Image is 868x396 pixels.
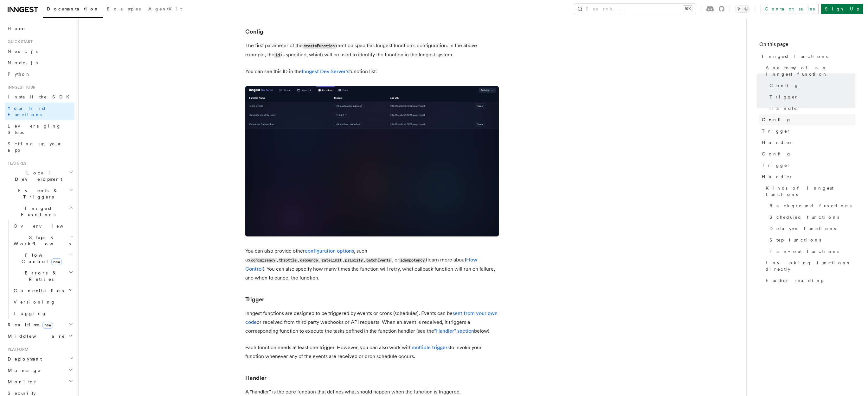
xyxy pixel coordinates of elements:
span: Cancellation [11,287,66,294]
a: Logging [11,308,74,319]
span: Local Development [5,170,69,182]
span: Home [8,25,25,32]
span: Events & Triggers [5,187,69,200]
span: Invoking functions directly [766,260,855,272]
code: debounce [299,258,319,263]
a: Further reading [763,275,855,286]
a: AgentKit [145,2,186,17]
a: Your first Functions [5,103,74,120]
span: Handler [769,105,800,111]
h4: On this page [759,41,855,51]
a: Config [759,148,855,160]
a: Contact sales [761,4,819,14]
a: Trigger [759,160,855,171]
kbd: ⌘K [683,6,692,12]
span: Anatomy of an Inngest function [766,65,855,77]
code: priority [344,258,364,263]
span: Trigger [769,94,798,100]
p: The first parameter of the method specifies Inngest function's configuration. In the above exampl... [245,41,499,60]
a: sent from your own code [245,310,498,325]
a: Config [767,80,855,91]
span: Config [769,82,799,89]
span: AgentKit [148,6,182,11]
span: Python [8,72,31,77]
a: Config [245,27,263,36]
span: Fan-out functions [769,248,839,255]
button: Toggle dark mode [735,5,750,13]
a: Trigger [245,295,264,304]
button: Local Development [5,167,74,185]
p: Inngest functions are designed to be triggered by events or crons (schedules). Events can be or r... [245,309,499,336]
span: Node.js [8,60,38,65]
span: Setting up your app [8,141,62,153]
span: Realtime [5,322,53,328]
a: Trigger [759,125,855,137]
span: Kinds of Inngest functions [766,185,855,198]
code: rateLimit [320,258,343,263]
button: Flow Controlnew [11,249,74,267]
a: "Handler" section [434,328,474,334]
span: Next.js [8,49,38,54]
span: Versioning [14,299,55,305]
a: Flow Control [245,257,477,272]
a: Handler [759,137,855,148]
button: Middleware [5,330,74,342]
span: Config [762,116,791,123]
span: Features [5,161,26,166]
span: Steps & Workflows [11,234,71,247]
span: Your first Functions [8,106,45,117]
span: Trigger [762,128,791,134]
span: Inngest Functions [5,205,68,218]
span: Background functions [769,203,852,209]
button: Search...⌘K [574,4,696,14]
button: Deployment [5,353,74,365]
p: You can see this ID in the function list: [245,67,499,76]
a: Sign Up [821,4,863,14]
a: Examples [103,2,145,17]
span: Platform [5,347,29,352]
span: Leveraging Steps [8,123,61,135]
span: Inngest tour [5,85,35,90]
a: Step functions [767,234,855,246]
a: Versioning [11,296,74,308]
img: Screenshot of the Inngest Dev Server interface showing three functions listed under the 'Function... [245,86,499,236]
a: Setting up your app [5,138,74,156]
span: Middleware [5,333,65,339]
a: Config [759,114,855,125]
span: Handler [762,139,793,146]
button: Events & Triggers [5,185,74,203]
button: Cancellation [11,285,74,296]
div: Inngest Functions [5,220,74,319]
a: multiple triggers [412,344,450,350]
a: Python [5,68,74,80]
span: Step functions [769,237,821,243]
span: Flow Control [11,252,70,265]
a: Handler [767,103,855,114]
span: Quick start [5,39,33,44]
p: You can also provide other , such as , , , , , , or (learn more about ). You can also specify how... [245,247,499,282]
button: Manage [5,365,74,376]
a: configuration options [305,248,354,254]
span: Delayed functions [769,225,836,232]
code: concurrency [250,258,277,263]
a: Background functions [767,200,855,211]
p: Each function needs at least one trigger. However, you can also work with to invoke your function... [245,343,499,361]
span: Documentation [47,6,99,11]
a: Scheduled functions [767,211,855,223]
a: Overview [11,220,74,232]
button: Realtimenew [5,319,74,330]
a: Fan-out functions [767,246,855,257]
code: id [274,53,281,58]
button: Monitor [5,376,74,387]
a: Install the SDK [5,91,74,103]
button: Inngest Functions [5,203,74,220]
button: Steps & Workflows [11,232,74,249]
a: Inngest Dev Server's [302,68,349,74]
a: Invoking functions directly [763,257,855,275]
span: Further reading [766,277,825,284]
span: Trigger [762,162,791,168]
a: Anatomy of an Inngest function [763,62,855,80]
a: Delayed functions [767,223,855,234]
a: Documentation [43,2,103,18]
span: new [51,258,62,265]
